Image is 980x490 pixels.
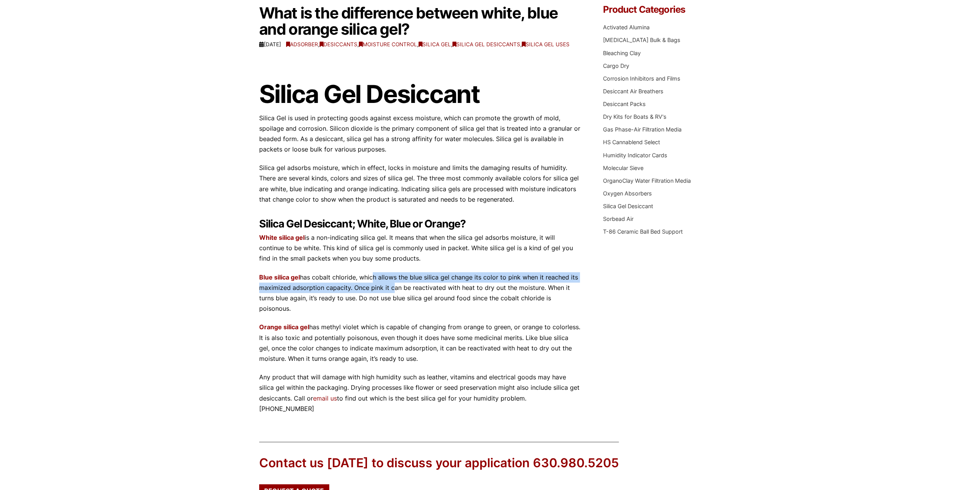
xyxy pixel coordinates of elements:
[259,113,580,155] p: Silica Gel is used in protecting goods against excess moisture, which can promote the growth of m...
[603,203,653,209] a: Silica Gel Desiccant
[603,50,641,56] a: Bleaching Clay
[313,394,337,402] a: email us
[603,126,682,133] a: Gas Phase-Air Filtration Media
[603,62,629,69] a: Cargo Dry
[603,216,633,222] a: Sorbead Air
[522,41,570,47] a: Silica Gel Uses
[259,163,580,205] p: Silica gel adsorbs moisture, which in effect, locks in moisture and limits the damaging results o...
[259,273,300,281] a: Blue silica gel
[286,40,570,49] span: , , , , ,
[603,190,652,197] a: Oxygen Absorbers
[259,81,580,108] h1: Silica Gel Desiccant
[259,322,580,364] p: has methyl violet which is capable of changing from orange to green, or orange to colorless. It i...
[603,113,667,120] a: Dry Kits for Boats & RV's
[259,272,580,314] p: has cobalt chloride, which allows the blue silica gel change its color to pink when it reached it...
[603,177,691,184] a: OrganoClay Water Filtration Media
[603,139,660,145] a: HS Cannablend Select
[259,218,580,231] h2: Silica Gel Desiccant; White, Blue or Orange?
[259,5,580,37] h1: What is the difference between white, blue and orange silica gel?
[419,41,451,47] a: Silica Gel
[603,5,721,14] h4: Product Categories
[259,41,281,47] time: [DATE]
[603,101,646,107] a: Desiccant Packs
[359,41,417,47] a: Moisture Control
[286,41,318,47] a: Adsorber
[259,455,619,472] div: Contact us [DATE] to discuss your application 630.980.5205
[603,165,643,171] a: Molecular Sieve
[603,88,663,94] a: Desiccant Air Breathers
[320,41,357,47] a: Desiccants
[259,323,309,331] a: Orange silica gel
[603,152,667,158] a: Humidity Indicator Cards
[603,24,650,30] a: Activated Alumina
[603,37,680,43] a: [MEDICAL_DATA] Bulk & Bags
[603,228,683,235] a: T-86 Ceramic Ball Bed Support
[259,232,580,264] p: is a non-indicating silica gel. It means that when the silica gel adsorbs moisture, it will conti...
[259,372,580,414] p: Any product that will damage with high humidity such as leather, vitamins and electrical goods ma...
[452,41,520,47] a: Silica Gel Desiccants
[259,234,305,241] a: White silica gel
[603,75,680,82] a: Corrosion Inhibitors and Films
